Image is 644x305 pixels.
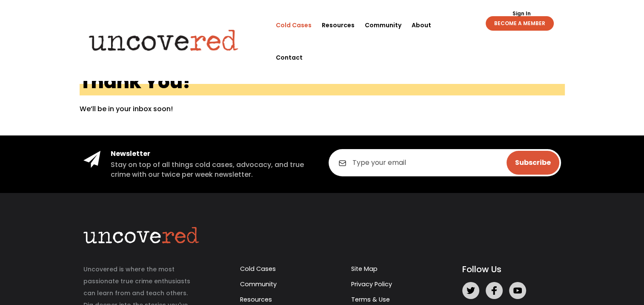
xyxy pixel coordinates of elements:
[351,265,378,273] a: Site Map
[322,9,355,41] a: Resources
[508,11,535,16] a: Sign In
[351,295,390,304] a: Terms & Use
[412,9,431,41] a: About
[80,72,565,95] h1: Thank You!
[486,16,554,31] a: BECOME A MEMBER
[276,41,303,74] a: Contact
[240,295,272,304] a: Resources
[82,23,246,57] img: Uncovered logo
[80,104,565,114] p: We’ll be in your inbox soon!
[462,263,561,275] h5: Follow Us
[111,149,316,158] h4: Newsletter
[276,9,312,41] a: Cold Cases
[351,280,392,288] a: Privacy Policy
[365,9,401,41] a: Community
[240,265,276,273] a: Cold Cases
[507,151,559,175] input: Subscribe
[240,280,277,288] a: Community
[111,160,316,179] h5: Stay on top of all things cold cases, advocacy, and true crime with our twice per week newsletter.
[329,149,561,176] input: Type your email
